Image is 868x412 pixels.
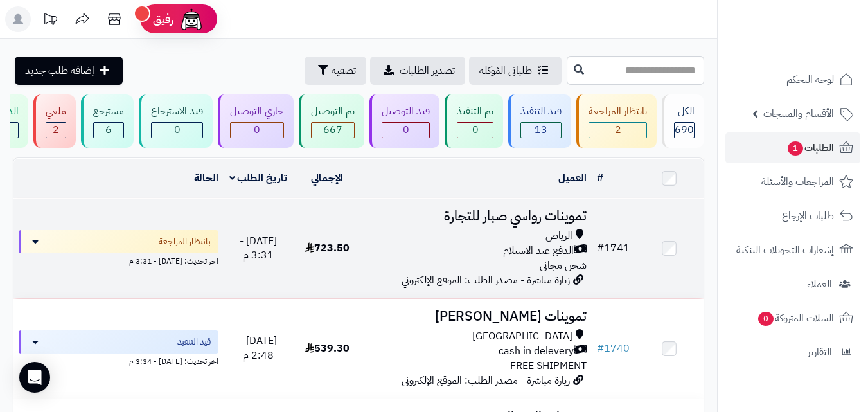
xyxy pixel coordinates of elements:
[761,173,834,191] span: المراجعات والأسئلة
[763,105,834,123] span: الأقسام والمنتجات
[615,122,621,138] span: 2
[151,104,203,119] div: قيد الاسترجاع
[558,170,587,186] a: العميل
[332,63,356,78] span: تصفية
[382,123,429,138] div: 0
[159,235,211,248] span: بانتظار المراجعة
[179,6,204,32] img: ai-face.png
[725,132,860,163] a: الطلبات1
[229,170,288,186] a: تاريخ الطلب
[177,336,211,348] span: قيد التنفيذ
[808,343,832,361] span: التقارير
[15,57,123,85] a: إضافة طلب جديد
[296,94,367,148] a: تم التوصيل 667
[46,104,66,119] div: ملغي
[442,94,506,148] a: تم التنفيذ 0
[382,104,430,119] div: قيد التوصيل
[520,104,562,119] div: قيد التنفيذ
[725,303,860,334] a: السلات المتروكة0
[781,30,856,57] img: logo-2.png
[521,123,561,138] div: 13
[659,94,707,148] a: الكل690
[597,341,630,356] a: #1740
[305,341,350,356] span: 539.30
[725,337,860,368] a: التقارير
[535,122,547,138] span: 13
[597,240,604,256] span: #
[503,244,574,258] span: الدفع عند الاستلام
[153,12,173,27] span: رفيق
[34,6,66,35] a: تحديثات المنصة
[725,235,860,265] a: إشعارات التحويلات البنكية
[19,354,218,367] div: اخر تحديث: [DATE] - 3:34 م
[545,229,572,244] span: الرياض
[807,275,832,293] span: العملاء
[323,122,342,138] span: 667
[78,94,136,148] a: مسترجع 6
[499,344,574,359] span: cash in delevery
[240,333,277,363] span: [DATE] - 2:48 م
[402,273,570,288] span: زيارة مباشرة - مصدر الطلب: الموقع الإلكتروني
[597,240,630,256] a: #1741
[574,94,659,148] a: بانتظار المراجعة 2
[472,329,572,344] span: [GEOGRAPHIC_DATA]
[19,362,50,393] div: Open Intercom Messenger
[788,141,803,156] span: 1
[469,57,562,85] a: طلباتي المُوكلة
[736,241,834,259] span: إشعارات التحويلات البنكية
[479,63,532,78] span: طلباتي المُوكلة
[782,207,834,225] span: طلبات الإرجاع
[786,139,834,157] span: الطلبات
[19,253,218,267] div: اخر تحديث: [DATE] - 3:31 م
[367,209,587,224] h3: تموينات رواسي صبار للتجارة
[174,122,181,138] span: 0
[510,358,587,373] span: FREE SHIPMENT
[94,123,123,138] div: 6
[540,258,587,273] span: شحن مجاني
[31,94,78,148] a: ملغي 2
[402,373,570,388] span: زيارة مباشرة - مصدر الطلب: الموقع الإلكتروني
[674,104,695,119] div: الكل
[215,94,296,148] a: جاري التوصيل 0
[194,170,218,186] a: الحالة
[367,94,442,148] a: قيد التوصيل 0
[254,122,260,138] span: 0
[597,341,604,356] span: #
[725,64,860,95] a: لوحة التحكم
[136,94,215,148] a: قيد الاسترجاع 0
[240,233,277,264] span: [DATE] - 3:31 م
[757,309,834,327] span: السلات المتروكة
[589,104,647,119] div: بانتظار المراجعة
[400,63,455,78] span: تصدير الطلبات
[305,240,350,256] span: 723.50
[725,201,860,231] a: طلبات الإرجاع
[403,122,409,138] span: 0
[367,309,587,324] h3: تموينات [PERSON_NAME]
[105,122,112,138] span: 6
[457,104,493,119] div: تم التنفيذ
[312,123,354,138] div: 667
[46,123,66,138] div: 2
[589,123,646,138] div: 2
[53,122,59,138] span: 2
[311,170,343,186] a: الإجمالي
[152,123,202,138] div: 0
[93,104,124,119] div: مسترجع
[311,104,355,119] div: تم التوصيل
[231,123,283,138] div: 0
[725,269,860,300] a: العملاء
[506,94,574,148] a: قيد التنفيذ 13
[758,312,774,326] span: 0
[230,104,284,119] div: جاري التوصيل
[305,57,366,85] button: تصفية
[472,122,479,138] span: 0
[786,71,834,89] span: لوحة التحكم
[457,123,493,138] div: 0
[725,166,860,197] a: المراجعات والأسئلة
[370,57,465,85] a: تصدير الطلبات
[675,122,694,138] span: 690
[597,170,603,186] a: #
[25,63,94,78] span: إضافة طلب جديد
